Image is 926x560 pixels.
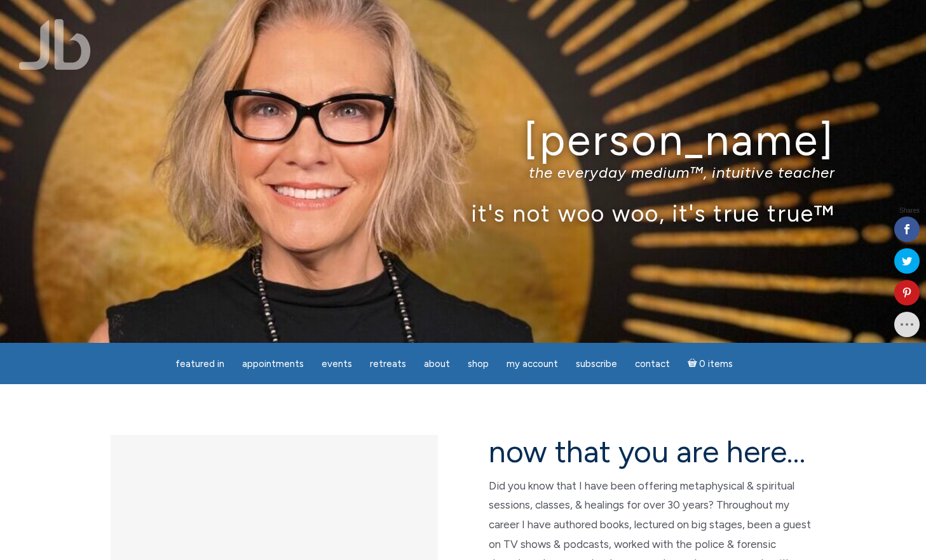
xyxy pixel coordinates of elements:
[899,208,920,214] span: Shares
[168,352,232,377] a: featured in
[699,359,733,369] span: 0 items
[460,352,496,377] a: Shop
[322,358,352,370] span: Events
[92,199,835,227] p: it's not woo woo, it's true true™
[680,350,741,377] a: Cart0 items
[635,358,670,370] span: Contact
[92,163,835,182] p: the everyday medium™, intuitive teacher
[576,358,617,370] span: Subscribe
[242,358,304,370] span: Appointments
[688,358,700,370] i: Cart
[489,435,816,469] h2: now that you are here…
[507,358,558,370] span: My Account
[92,116,835,164] h1: [PERSON_NAME]
[175,358,224,370] span: featured in
[19,19,91,70] img: Jamie Butler. The Everyday Medium
[416,352,458,377] a: About
[235,352,311,377] a: Appointments
[499,352,566,377] a: My Account
[424,358,450,370] span: About
[370,358,406,370] span: Retreats
[468,358,489,370] span: Shop
[362,352,414,377] a: Retreats
[627,352,677,377] a: Contact
[568,352,625,377] a: Subscribe
[314,352,360,377] a: Events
